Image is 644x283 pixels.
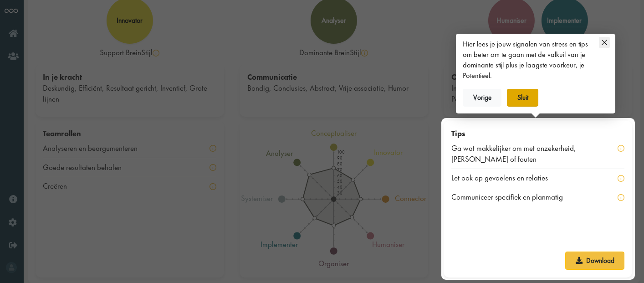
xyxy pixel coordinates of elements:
img: info-yellow.svg [618,145,624,152]
button: Vorige [463,89,501,107]
a: Download [565,252,624,270]
button: Sluit [507,89,538,107]
div: Tips [451,129,624,139]
div: Communiceer specifiek en planmatig [451,192,575,203]
div: Let ook op gevoelens en relaties [451,173,560,184]
div: Ga wat makkelijker om met onzekerheid, [PERSON_NAME] of fouten [451,143,618,165]
div: Hier lees je jouw signalen van stress en tips om beter om te gaan met de valkuil van je dominante... [463,39,593,81]
img: info-yellow.svg [618,175,624,182]
img: info-yellow.svg [618,194,624,201]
